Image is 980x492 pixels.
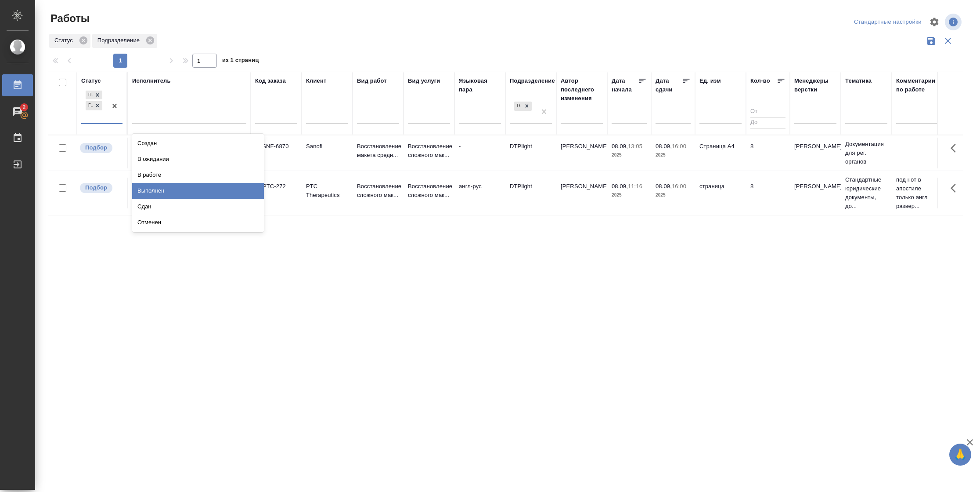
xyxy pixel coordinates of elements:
[85,183,107,192] p: Подбор
[556,178,607,208] td: [PERSON_NAME]
[672,143,686,149] p: 16:00
[746,178,790,208] td: 8
[845,175,887,211] p: Стандартные юридические документы, до...
[695,138,746,168] td: Страница А4
[454,138,505,168] td: -
[49,34,90,48] div: Статус
[845,77,872,85] div: Тематика
[92,34,157,48] div: Подразделение
[17,103,31,112] span: 2
[656,143,672,149] p: 08.09,
[505,138,556,168] td: DTPlight
[132,77,171,85] div: Исполнитель
[628,143,642,149] p: 13:05
[672,183,686,190] p: 16:00
[132,183,264,199] div: Выполнен
[750,106,785,117] input: От
[794,77,836,94] div: Менеджеры верстки
[699,77,721,85] div: Ед. изм
[132,151,264,167] div: В ожидании
[514,102,522,111] div: DTPlight
[924,11,945,33] span: Настроить таблицу
[612,77,638,94] div: Дата начала
[794,182,836,191] p: [PERSON_NAME]
[79,182,122,194] div: Можно подбирать исполнителей
[306,77,326,85] div: Клиент
[408,182,450,200] p: Восстановление сложного мак...
[505,178,556,208] td: DTPlight
[454,178,505,208] td: англ-рус
[79,142,122,154] div: Можно подбирать исполнителей
[357,77,387,85] div: Вид работ
[953,445,968,464] span: 🙏
[612,183,628,190] p: 08.09,
[357,142,399,160] p: Восстановление макета средн...
[255,182,297,191] div: C_PTC-272
[750,77,770,85] div: Кол-во
[255,77,286,85] div: Код заказа
[54,36,76,45] p: Статус
[97,36,143,45] p: Подразделение
[86,91,93,100] div: Подбор
[940,33,956,49] button: Сбросить фильтры
[556,138,607,168] td: [PERSON_NAME]
[408,142,450,160] p: Восстановление сложного мак...
[561,77,603,103] div: Автор последнего изменения
[656,191,691,200] p: 2025
[513,101,533,112] div: DTPlight
[945,14,963,30] span: Посмотреть информацию
[2,101,33,123] a: 2
[794,142,836,151] p: [PERSON_NAME]
[459,77,501,94] div: Языковая пара
[612,191,647,200] p: 2025
[845,140,887,166] p: Документация для рег. органов
[132,215,264,230] div: Отменен
[612,151,647,160] p: 2025
[656,151,691,160] p: 2025
[945,138,966,159] button: Здесь прячутся важные кнопки
[81,77,101,85] div: Статус
[656,183,672,190] p: 08.09,
[86,101,93,110] div: Готов к работе
[896,175,938,211] p: под нот в апостиле только англ развер...
[510,77,555,85] div: Подразделение
[306,142,348,151] p: Sanofi
[612,143,628,149] p: 08.09,
[306,182,348,200] p: PTC Therapeutics
[132,167,264,183] div: В работе
[746,138,790,168] td: 8
[357,182,399,200] p: Восстановление сложного мак...
[852,15,924,29] div: split button
[255,142,297,151] div: S_SNF-6870
[923,33,940,49] button: Сохранить фильтры
[695,178,746,208] td: страница
[750,117,785,128] input: До
[656,77,682,94] div: Дата сдачи
[896,77,938,94] div: Комментарии по работе
[628,183,642,190] p: 11:16
[949,444,971,466] button: 🙏
[48,11,90,26] span: Работы
[85,143,107,152] p: Подбор
[945,178,966,199] button: Здесь прячутся важные кнопки
[222,55,259,68] span: из 1 страниц
[132,135,264,151] div: Создан
[132,199,264,215] div: Сдан
[408,77,440,85] div: Вид услуги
